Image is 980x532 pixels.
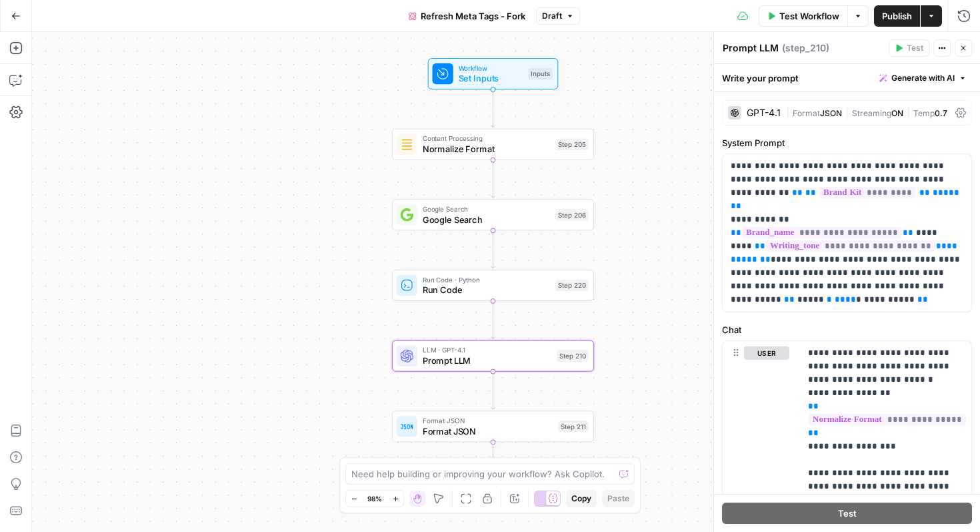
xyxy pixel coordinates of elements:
span: Temp [913,108,935,118]
button: Refresh Meta Tags - Fork [401,5,533,27]
span: Format JSON [423,425,553,438]
button: Test [722,503,972,524]
div: Step 220 [555,280,588,292]
span: 98% [367,493,382,504]
span: 0.7 [935,108,947,118]
span: Workflow [459,63,523,73]
div: Step 206 [555,209,588,221]
div: Format JSONFormat JSONStep 211 [392,411,594,442]
button: Test Workflow [759,5,847,27]
span: Run Code · Python [423,274,551,285]
span: | [842,105,852,119]
span: Test Workflow [779,9,839,23]
span: Google Search [423,204,551,214]
span: LLM · GPT-4.1 [423,345,552,356]
span: Format JSON [423,415,553,426]
span: JSON [820,108,842,118]
div: WorkflowSet InputsInputs [392,58,594,89]
div: LLM · GPT-4.1Prompt LLMStep 210 [392,340,594,372]
span: | [903,105,913,119]
div: Run Code · PythonRun CodeStep 220 [392,270,594,301]
span: ON [891,108,903,118]
label: Chat [722,323,972,336]
span: Google Search [423,213,551,226]
button: Draft [536,7,580,25]
div: Step 210 [557,350,588,362]
span: Generate with AI [891,72,955,84]
div: Step 205 [555,138,588,150]
span: Normalize Format [423,142,551,156]
span: Content Processing [423,134,551,144]
button: Publish [874,5,920,27]
span: Prompt LLM [423,354,552,367]
span: Streaming [852,108,891,118]
span: Format [793,108,820,118]
span: Copy [571,493,591,505]
span: Test [907,42,923,54]
img: o3r9yhbrn24ooq0tey3lueqptmfj [401,138,414,151]
g: Edge from step_220 to step_210 [491,301,495,339]
g: Edge from step_206 to step_220 [491,230,495,268]
div: GPT-4.1 [747,108,781,117]
div: Step 211 [558,421,588,433]
button: Copy [566,490,597,507]
button: user [744,346,789,360]
div: Write your prompt [714,64,980,91]
span: Set Inputs [459,72,523,85]
g: Edge from step_210 to step_211 [491,372,495,410]
span: | [786,105,793,119]
div: Inputs [528,68,552,80]
span: Refresh Meta Tags - Fork [421,9,525,23]
span: Run Code [423,284,551,297]
span: Publish [882,9,912,23]
textarea: Prompt LLM [723,41,779,55]
div: Google SearchGoogle SearchStep 206 [392,199,594,230]
div: Content ProcessingNormalize FormatStep 205 [392,129,594,160]
span: ( step_210 ) [782,41,829,55]
button: Test [889,39,929,57]
label: System Prompt [722,136,972,150]
g: Edge from step_205 to step_206 [491,160,495,198]
span: Test [838,507,857,520]
g: Edge from start to step_205 [491,89,495,127]
span: Draft [542,10,562,22]
button: Paste [602,490,635,507]
button: Generate with AI [874,69,972,87]
span: Paste [607,493,629,505]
